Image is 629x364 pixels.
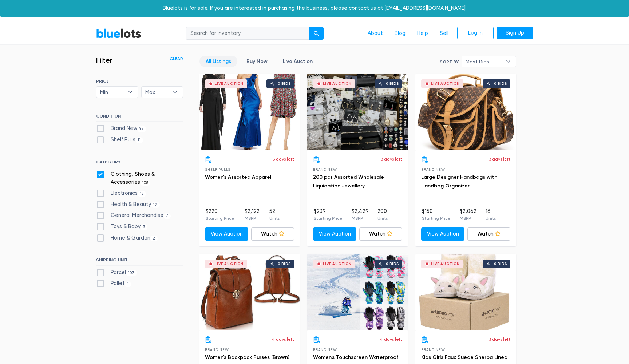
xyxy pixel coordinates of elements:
[96,280,131,288] label: Pallet
[362,27,389,40] a: About
[501,56,516,67] b: ▾
[381,156,402,162] p: 3 days left
[140,180,150,186] span: 108
[96,234,158,242] label: Home & Garden
[123,87,138,98] b: ▾
[96,223,147,231] label: Toys & Baby
[205,167,230,171] span: Shelf Pulls
[269,215,280,222] p: Units
[96,201,160,209] label: Health & Beauty
[96,56,112,64] h3: Filter
[422,215,451,222] p: Starting Price
[494,262,507,266] div: 0 bids
[96,211,171,219] label: General Merchandise
[273,156,294,162] p: 3 days left
[170,55,183,62] a: Clear
[314,215,343,222] p: Starting Price
[415,254,516,330] a: Live Auction 0 bids
[460,207,476,222] li: $2,062
[486,207,496,222] li: 16
[96,189,146,197] label: Electronics
[377,207,388,222] li: 200
[486,215,496,222] p: Units
[163,213,171,219] span: 7
[277,56,319,67] a: Live Auction
[466,56,502,67] span: Most Bids
[323,262,352,266] div: Live Auction
[205,174,271,180] a: Women's Assorted Apparel
[377,215,388,222] p: Units
[497,27,533,40] a: Sign Up
[421,174,497,189] a: Large Designer Handbags with Handbag Organizer
[313,174,384,189] a: 200 pcs Assorted Wholesale Liquidation Jewellery
[323,82,352,86] div: Live Auction
[494,82,507,86] div: 0 bids
[307,254,408,330] a: Live Auction 0 bids
[96,170,183,186] label: Clothing, Shoes & Accessories
[205,227,248,241] a: View Auction
[489,156,510,162] p: 3 days left
[206,215,234,222] p: Starting Price
[313,227,356,241] a: View Auction
[457,27,494,40] a: Log In
[467,227,511,241] a: Watch
[206,207,234,222] li: $220
[314,207,343,222] li: $239
[460,215,476,222] p: MSRP
[313,167,337,171] span: Brand New
[415,74,516,150] a: Live Auction 0 bids
[199,74,300,150] a: Live Auction 0 bids
[135,137,143,143] span: 11
[167,87,183,98] b: ▾
[151,202,160,208] span: 12
[352,215,369,222] p: MSRP
[96,136,143,144] label: Shelf Pulls
[125,281,131,287] span: 1
[269,207,280,222] li: 52
[145,87,169,98] span: Max
[251,227,294,241] a: Watch
[352,207,369,222] li: $2,429
[421,167,445,171] span: Brand New
[141,224,147,230] span: 3
[431,262,460,266] div: Live Auction
[421,227,464,241] a: View Auction
[359,227,403,241] a: Watch
[150,236,158,241] span: 2
[96,28,141,39] a: BlueLots
[215,262,244,266] div: Live Auction
[434,27,454,40] a: Sell
[272,336,294,343] p: 4 days left
[199,254,300,330] a: Live Auction 0 bids
[422,207,451,222] li: $150
[205,354,289,360] a: Women's Backpack Purses (Brown)
[96,114,183,122] h6: CONDITION
[421,348,445,352] span: Brand New
[215,82,244,86] div: Live Auction
[199,56,237,67] a: All Listings
[307,74,408,150] a: Live Auction 0 bids
[245,215,260,222] p: MSRP
[386,262,399,266] div: 0 bids
[240,56,274,67] a: Buy Now
[489,336,510,343] p: 3 days left
[386,82,399,86] div: 0 bids
[96,269,137,277] label: Parcel
[96,257,183,265] h6: SHIPPING UNIT
[100,87,124,98] span: Min
[96,79,183,84] h6: PRICE
[186,27,309,40] input: Search for inventory
[205,348,229,352] span: Brand New
[126,270,137,276] span: 107
[137,126,146,132] span: 97
[96,159,183,167] h6: CATEGORY
[278,82,291,86] div: 0 bids
[278,262,291,266] div: 0 bids
[389,27,411,40] a: Blog
[245,207,260,222] li: $2,122
[96,124,146,132] label: Brand New
[431,82,460,86] div: Live Auction
[380,336,402,343] p: 4 days left
[411,27,434,40] a: Help
[138,191,146,197] span: 13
